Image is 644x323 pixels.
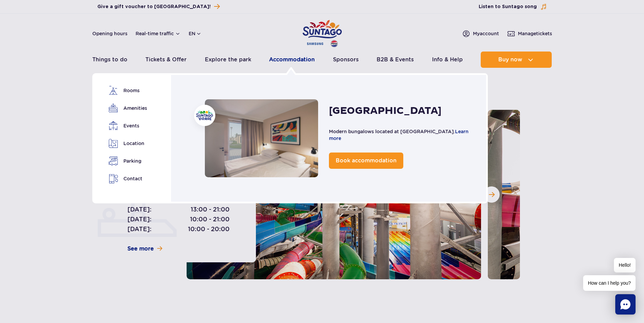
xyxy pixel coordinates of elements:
a: Info & Help [432,52,463,68]
a: Events [109,121,146,130]
a: Book accommodation [329,153,403,169]
div: Chat [615,294,636,315]
a: B2B & Events [377,52,414,68]
a: Myaccount [462,29,499,38]
a: Things to do [92,52,127,68]
a: Opening hours [92,30,127,37]
button: Real-time traffic [136,31,181,36]
button: Buy now [481,52,552,68]
a: Parking [109,156,146,166]
span: Manage tickets [518,30,552,37]
span: How can I help you? [583,275,636,291]
span: Hello! [614,258,636,272]
a: Managetickets [507,29,552,38]
span: My account [473,30,499,37]
a: Contact [109,174,146,184]
button: en [189,30,201,37]
p: Modern bungalows located at [GEOGRAPHIC_DATA]. [329,128,473,142]
a: Amenities [109,103,146,113]
span: Book accommodation [336,157,397,164]
img: Suntago [196,110,213,120]
a: Tickets & Offer [145,52,187,68]
a: Location [109,139,146,148]
a: Accommodation [269,52,315,68]
a: Sponsors [333,52,359,68]
a: Rooms [109,86,146,95]
a: Accommodation [205,99,318,177]
h2: [GEOGRAPHIC_DATA] [329,104,442,117]
span: Buy now [498,57,522,63]
a: Explore the park [205,52,251,68]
